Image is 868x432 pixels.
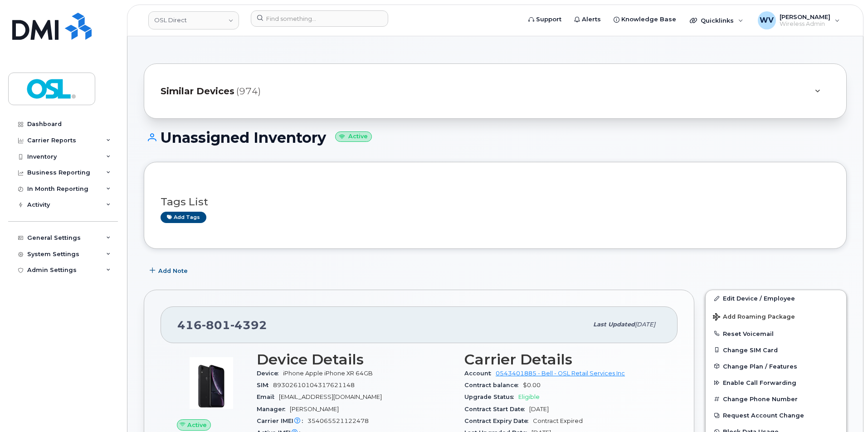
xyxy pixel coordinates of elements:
[202,318,230,332] span: 801
[464,417,533,424] span: Contract Expiry Date
[593,321,635,328] span: Last updated
[533,417,583,424] span: Contract Expired
[257,382,273,388] span: SIM
[464,406,529,413] span: Contract Start Date
[706,358,846,374] button: Change Plan / Features
[464,382,523,388] span: Contract balance
[283,370,373,377] span: iPhone Apple iPhone XR 64GB
[723,379,796,386] span: Enable Call Forwarding
[635,321,655,328] span: [DATE]
[290,406,339,413] span: [PERSON_NAME]
[158,267,188,275] span: Add Note
[161,212,206,223] a: Add tags
[706,307,846,325] button: Add Roaming Package
[706,374,846,391] button: Enable Call Forwarding
[723,363,797,369] span: Change Plan / Features
[257,393,279,400] span: Email
[184,356,239,410] img: image20231002-3703462-1qb80zy.jpeg
[523,382,541,388] span: $0.00
[529,406,549,413] span: [DATE]
[518,393,540,400] span: Eligible
[496,370,625,377] a: 0543401885 - Bell - OSL Retail Services Inc
[464,370,496,377] span: Account
[713,313,795,322] span: Add Roaming Package
[706,290,846,306] a: Edit Device / Employee
[464,393,518,400] span: Upgrade Status
[230,318,267,332] span: 4392
[177,318,267,332] span: 416
[144,130,847,146] h1: Unassigned Inventory
[257,417,307,424] span: Carrier IMEI
[706,325,846,342] button: Reset Voicemail
[257,351,454,368] h3: Device Details
[706,342,846,358] button: Change SIM Card
[161,196,830,208] h3: Tags List
[307,417,369,424] span: 354065521122478
[335,131,372,142] small: Active
[706,391,846,407] button: Change Phone Number
[187,421,207,429] span: Active
[144,262,195,279] button: Add Note
[257,370,283,377] span: Device
[706,407,846,423] button: Request Account Change
[464,351,661,368] h3: Carrier Details
[257,406,290,413] span: Manager
[236,85,261,98] span: (974)
[161,85,234,98] span: Similar Devices
[279,393,382,400] span: [EMAIL_ADDRESS][DOMAIN_NAME]
[273,382,355,388] span: 89302610104317621148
